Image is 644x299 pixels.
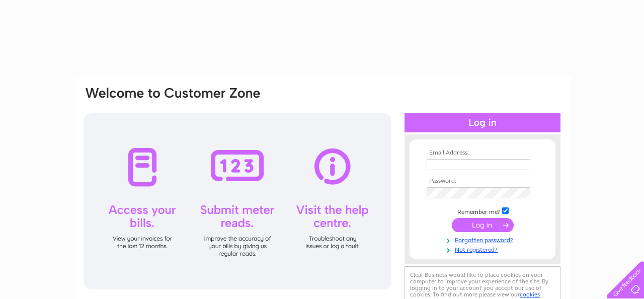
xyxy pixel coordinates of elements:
th: Password: [424,178,541,185]
input: Submit [452,218,514,232]
a: Not registered? [427,244,541,254]
td: Remember me? [424,206,541,216]
th: Email Address: [424,149,541,157]
a: Forgotten password? [427,235,541,244]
